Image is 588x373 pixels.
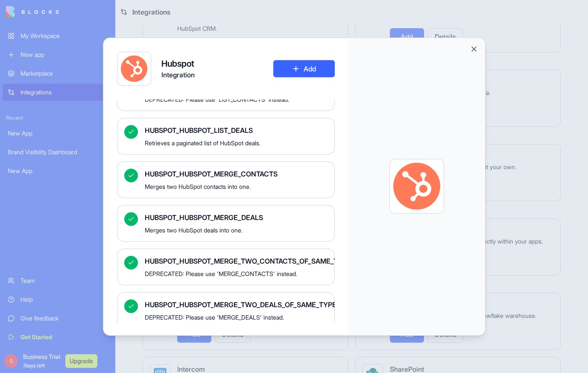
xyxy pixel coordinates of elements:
[145,168,328,179] span: HUBSPOT_HUBSPOT_MERGE_CONTACTS
[145,256,328,266] span: HUBSPOT_HUBSPOT_MERGE_TWO_CONTACTS_OF_SAME_TYPE
[470,44,478,53] button: Close
[145,299,328,309] span: HUBSPOT_HUBSPOT_MERGE_TWO_DEALS_OF_SAME_TYPE
[145,313,328,321] span: DEPRECATED: Please use 'MERGE_DEALS' instead.
[145,138,328,147] span: Retrieves a paginated list of HubSpot deals.
[145,226,328,234] span: Merges two HubSpot deals into one.
[273,60,335,77] button: Add
[161,69,195,79] span: Integration
[145,125,328,135] span: HUBSPOT_HUBSPOT_LIST_DEALS
[145,269,328,278] span: DEPRECATED: Please use 'MERGE_CONTACTS' instead.
[161,57,195,69] h4: Hubspot
[145,212,328,222] span: HUBSPOT_HUBSPOT_MERGE_DEALS
[145,95,328,103] span: DEPRECATED: Please use 'LIST_CONTACTS' instead.
[145,182,328,191] span: Merges two HubSpot contacts into one.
